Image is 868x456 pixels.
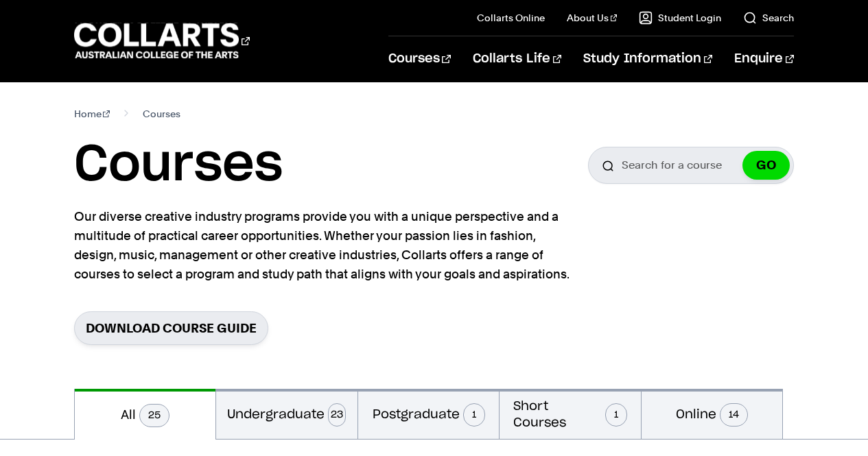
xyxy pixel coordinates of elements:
[74,21,250,60] div: Go to homepage
[639,11,721,25] a: Student Login
[588,147,794,184] input: Search for a course
[500,389,641,439] button: Short Courses1
[388,36,451,82] a: Courses
[567,11,618,25] a: About Us
[358,389,500,439] button: Postgraduate1
[463,403,485,427] span: 1
[74,311,268,345] a: Download Course Guide
[216,389,357,439] button: Undergraduate23
[143,104,180,123] span: Courses
[720,403,748,427] span: 14
[328,403,346,427] span: 23
[74,104,110,123] a: Home
[642,389,783,439] button: Online14
[734,36,794,82] a: Enquire
[74,207,575,284] p: Our diverse creative industry programs provide you with a unique perspective and a multitude of p...
[743,11,794,25] a: Search
[74,134,283,196] h1: Courses
[605,403,627,427] span: 1
[139,404,169,427] span: 25
[742,151,790,180] button: GO
[477,11,545,25] a: Collarts Online
[75,389,216,440] button: All25
[473,36,561,82] a: Collarts Life
[583,36,712,82] a: Study Information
